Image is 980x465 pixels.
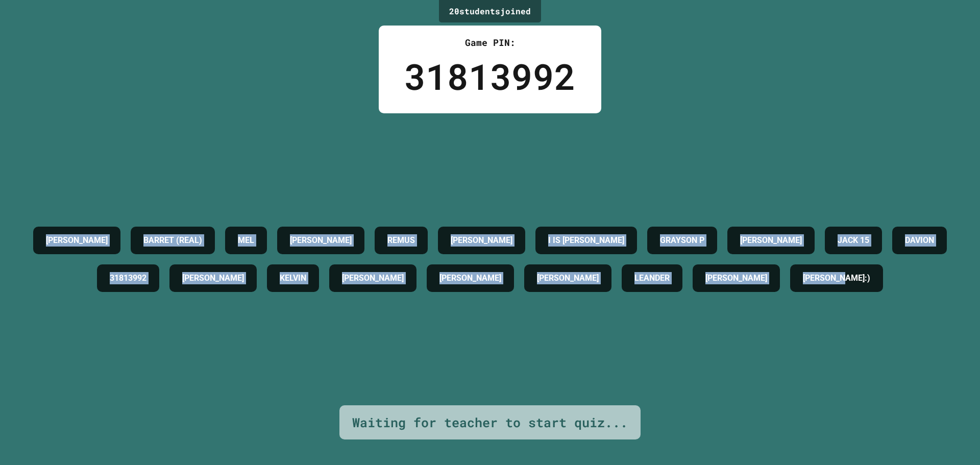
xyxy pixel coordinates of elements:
[548,234,624,247] h4: I IS [PERSON_NAME]
[404,50,576,103] div: 31813992
[182,272,244,284] h4: [PERSON_NAME]
[905,234,934,247] h4: DAVION
[280,272,306,284] h4: KELVIN
[537,272,599,284] h4: [PERSON_NAME]
[46,234,108,247] h4: [PERSON_NAME]
[342,272,404,284] h4: [PERSON_NAME]
[803,272,870,284] h4: [PERSON_NAME]:)
[387,234,415,247] h4: REMUS
[439,272,501,284] h4: [PERSON_NAME]
[838,234,869,247] h4: JACK 15
[110,272,146,284] h4: 31813992
[740,234,802,247] h4: [PERSON_NAME]
[290,234,352,247] h4: [PERSON_NAME]
[238,234,254,247] h4: MEL
[143,234,202,247] h4: BARRET (REAL)
[660,234,704,247] h4: GRAYSON P
[451,234,512,247] h4: [PERSON_NAME]
[404,36,576,50] div: Game PIN:
[352,413,628,432] div: Waiting for teacher to start quiz...
[705,272,767,284] h4: [PERSON_NAME]
[634,272,670,284] h4: LEANDER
